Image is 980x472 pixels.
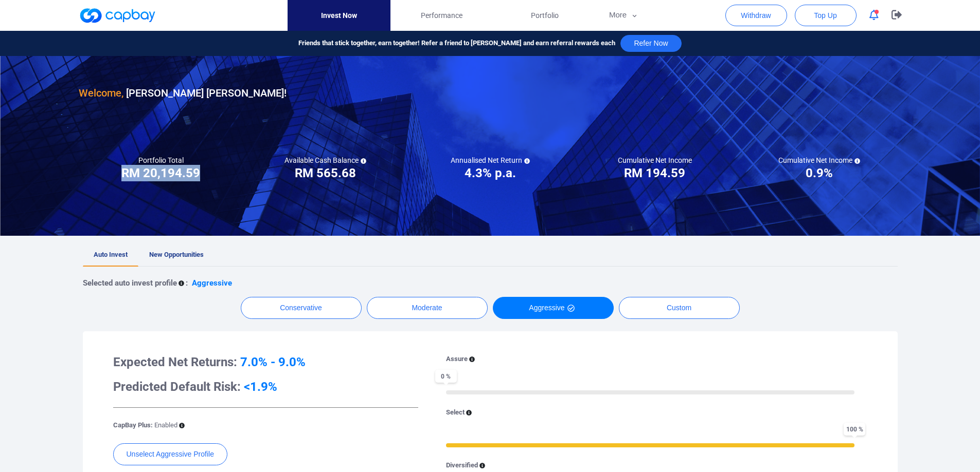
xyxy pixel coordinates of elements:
[531,10,559,21] span: Portfolio
[244,380,277,394] span: <1.9%
[451,156,530,165] h5: Annualised Net Return
[619,297,740,319] button: Custom
[79,87,123,99] span: Welcome,
[113,443,227,465] button: Unselect Aggressive Profile
[186,277,188,289] p: :
[465,165,516,181] h3: 4.3% p.a.
[113,379,418,395] h3: Predicted Default Risk:
[446,407,465,418] p: Select
[446,460,478,471] p: Diversified
[154,421,177,429] span: Enabled
[83,277,177,289] p: Selected auto invest profile
[298,38,615,49] span: Friends that stick together, earn together! Refer a friend to [PERSON_NAME] and earn referral rew...
[618,156,692,165] h5: Cumulative Net Income
[435,370,457,383] span: 0 %
[624,165,685,181] h3: RM 194.59
[795,5,857,26] button: Top Up
[814,10,836,21] span: Top Up
[241,297,362,319] button: Conservative
[446,354,468,365] p: Assure
[94,251,128,258] span: Auto Invest
[295,165,356,181] h3: RM 565.68
[367,297,488,319] button: Moderate
[493,297,614,319] button: Aggressive
[149,251,204,258] span: New Opportunities
[79,85,287,101] h3: [PERSON_NAME] [PERSON_NAME] !
[113,354,418,370] h3: Expected Net Returns:
[138,156,184,165] h5: Portfolio Total
[121,165,200,181] h3: RM 20,194.59
[806,165,833,181] h3: 0.9%
[421,10,462,21] span: Performance
[620,35,681,52] button: Refer Now
[192,277,232,289] p: Aggressive
[844,423,865,436] span: 100 %
[778,156,860,165] h5: Cumulative Net Income
[284,156,366,165] h5: Available Cash Balance
[725,5,787,26] button: Withdraw
[113,420,177,431] p: CapBay Plus:
[240,355,306,369] span: 7.0% - 9.0%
